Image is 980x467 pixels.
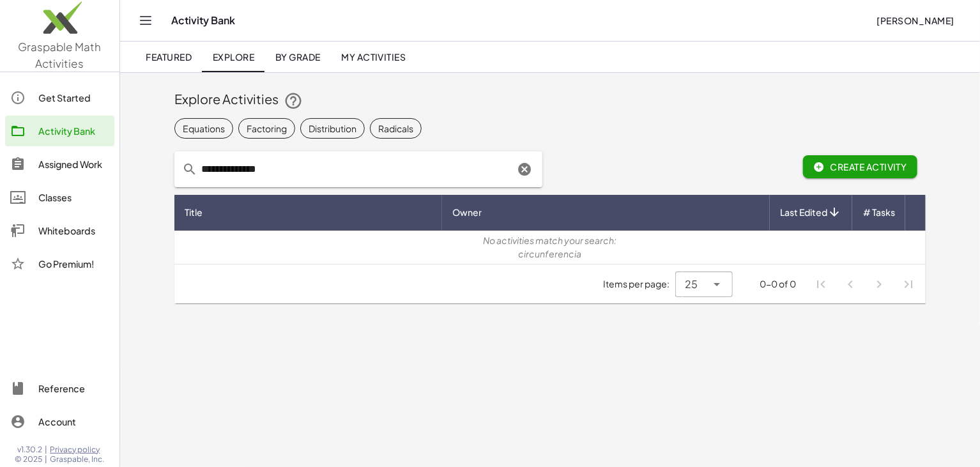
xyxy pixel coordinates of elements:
[5,149,114,180] a: Assigned Work
[341,51,406,63] span: My Activities
[866,9,965,32] button: [PERSON_NAME]
[18,445,43,455] span: v1.30.2
[183,121,225,135] div: Equations
[247,121,287,135] div: Factoring
[275,51,320,63] span: By Grade
[5,182,114,213] a: Classes
[452,206,482,219] span: Owner
[685,277,698,292] span: 25
[38,90,109,105] div: Get Started
[174,90,926,111] div: Explore Activities
[5,373,114,404] a: Reference
[780,206,827,219] span: Last Edited
[135,10,156,31] button: Toggle navigation
[604,277,675,291] span: Items per page:
[38,256,109,272] div: Go Premium!
[15,454,43,464] span: © 2025
[38,414,109,429] div: Account
[38,190,109,205] div: Classes
[182,162,197,177] i: prepended action
[38,381,109,396] div: Reference
[813,161,907,172] span: Create Activity
[803,155,917,178] button: Create Activity
[517,162,532,177] i: Clear
[877,15,954,26] span: [PERSON_NAME]
[5,116,114,146] a: Activity Bank
[19,40,102,70] span: Graspable Math Activities
[5,82,114,113] a: Get Started
[185,206,203,219] span: Title
[45,445,48,455] span: |
[45,454,48,464] span: |
[5,406,114,437] a: Account
[760,277,797,291] div: 0-0 of 0
[185,234,915,261] div: No activities match your search: circunferencia
[309,121,356,135] div: Distribution
[38,157,109,172] div: Assigned Work
[50,454,105,464] span: Graspable, Inc.
[38,223,109,238] div: Whiteboards
[5,215,114,246] a: Whiteboards
[212,51,254,63] span: Explore
[50,445,105,455] a: Privacy policy
[378,121,413,135] div: Radicals
[38,123,109,139] div: Activity Bank
[807,270,923,299] nav: Pagination Navigation
[863,206,895,219] span: # Tasks
[146,51,192,63] span: Featured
